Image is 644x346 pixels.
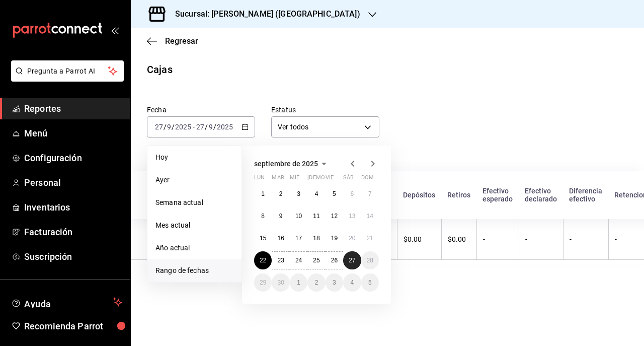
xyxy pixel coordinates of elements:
abbr: 10 de septiembre de 2025 [295,213,302,220]
button: 25 de septiembre de 2025 [307,251,325,269]
abbr: jueves [307,174,367,185]
button: 5 de septiembre de 2025 [326,185,343,203]
span: Recomienda Parrot [24,319,122,333]
button: 30 de septiembre de 2025 [272,273,289,292]
div: Efectivo declarado [525,187,557,203]
button: 12 de septiembre de 2025 [326,207,343,225]
abbr: 27 de septiembre de 2025 [349,257,355,264]
div: $0.00 [404,235,435,243]
span: Mes actual [155,220,233,231]
div: Depósitos [403,191,435,199]
button: 15 de septiembre de 2025 [254,229,272,247]
span: / [213,123,216,131]
button: Regresar [147,36,198,46]
abbr: 3 de octubre de 2025 [333,279,336,286]
span: / [205,123,208,131]
span: Año actual [155,243,233,253]
input: -- [167,123,172,131]
abbr: 22 de septiembre de 2025 [260,257,266,264]
button: Pregunta a Parrot AI [11,60,124,82]
div: - [483,235,513,243]
abbr: 13 de septiembre de 2025 [349,213,355,220]
button: 8 de septiembre de 2025 [254,207,272,225]
abbr: sábado [343,174,354,185]
button: 9 de septiembre de 2025 [272,207,289,225]
abbr: 8 de septiembre de 2025 [261,213,265,220]
abbr: 20 de septiembre de 2025 [349,235,355,242]
button: 14 de septiembre de 2025 [361,207,379,225]
div: - [570,235,602,243]
abbr: miércoles [290,174,299,185]
abbr: 26 de septiembre de 2025 [331,257,338,264]
button: 17 de septiembre de 2025 [290,229,307,247]
abbr: 5 de septiembre de 2025 [333,190,336,197]
span: Ayuda [24,296,109,308]
button: 2 de octubre de 2025 [307,273,325,292]
button: 22 de septiembre de 2025 [254,251,272,269]
button: 20 de septiembre de 2025 [343,229,361,247]
button: 24 de septiembre de 2025 [290,251,307,269]
div: $0.00 [448,235,470,243]
button: 3 de octubre de 2025 [326,273,343,292]
abbr: 4 de octubre de 2025 [350,279,354,286]
span: septiembre de 2025 [254,160,318,168]
button: 10 de septiembre de 2025 [290,207,307,225]
input: -- [154,123,164,131]
button: 29 de septiembre de 2025 [254,273,272,292]
button: 1 de septiembre de 2025 [254,185,272,203]
span: Pregunta a Parrot AI [27,66,108,77]
div: Efectivo esperado [482,187,513,203]
button: 26 de septiembre de 2025 [326,251,343,269]
abbr: 2 de octubre de 2025 [315,279,318,286]
label: Estatus [271,106,379,113]
abbr: 15 de septiembre de 2025 [260,235,266,242]
span: Configuración [24,151,122,165]
span: Ayer [155,175,233,185]
button: 23 de septiembre de 2025 [272,251,289,269]
abbr: 3 de septiembre de 2025 [297,190,300,197]
button: 19 de septiembre de 2025 [326,229,343,247]
button: 27 de septiembre de 2025 [343,251,361,269]
abbr: viernes [326,174,334,185]
abbr: 4 de septiembre de 2025 [315,190,318,197]
input: ---- [216,123,233,131]
button: open_drawer_menu [111,26,119,34]
abbr: 18 de septiembre de 2025 [313,235,319,242]
abbr: 19 de septiembre de 2025 [331,235,338,242]
button: 5 de octubre de 2025 [361,273,379,292]
div: Ver todos [271,116,379,137]
button: 28 de septiembre de 2025 [361,251,379,269]
abbr: 23 de septiembre de 2025 [277,257,284,264]
button: 2 de septiembre de 2025 [272,185,289,203]
abbr: 11 de septiembre de 2025 [313,213,319,220]
abbr: 6 de septiembre de 2025 [350,190,354,197]
button: 16 de septiembre de 2025 [272,229,289,247]
span: Suscripción [24,250,122,263]
abbr: 14 de septiembre de 2025 [367,213,373,220]
span: Menú [24,126,122,140]
h3: Sucursal: [PERSON_NAME] ([GEOGRAPHIC_DATA]) [167,8,360,20]
span: Rango de fechas [155,265,233,276]
span: Inventarios [24,200,122,214]
span: Personal [24,176,122,189]
abbr: 29 de septiembre de 2025 [260,279,266,286]
button: 4 de septiembre de 2025 [307,185,325,203]
abbr: 7 de septiembre de 2025 [368,190,372,197]
input: -- [208,123,213,131]
span: Facturación [24,225,122,239]
button: 3 de septiembre de 2025 [290,185,307,203]
abbr: 30 de septiembre de 2025 [277,279,284,286]
abbr: 17 de septiembre de 2025 [295,235,302,242]
abbr: 16 de septiembre de 2025 [277,235,284,242]
button: 11 de septiembre de 2025 [307,207,325,225]
button: 6 de septiembre de 2025 [343,185,361,203]
button: 18 de septiembre de 2025 [307,229,325,247]
button: 7 de septiembre de 2025 [361,185,379,203]
div: Cajas [147,62,173,77]
button: 13 de septiembre de 2025 [343,207,361,225]
div: Diferencia efectivo [569,187,602,203]
abbr: 12 de septiembre de 2025 [331,213,338,220]
span: Reportes [24,102,122,115]
abbr: 28 de septiembre de 2025 [367,257,373,264]
button: 1 de octubre de 2025 [290,273,307,292]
